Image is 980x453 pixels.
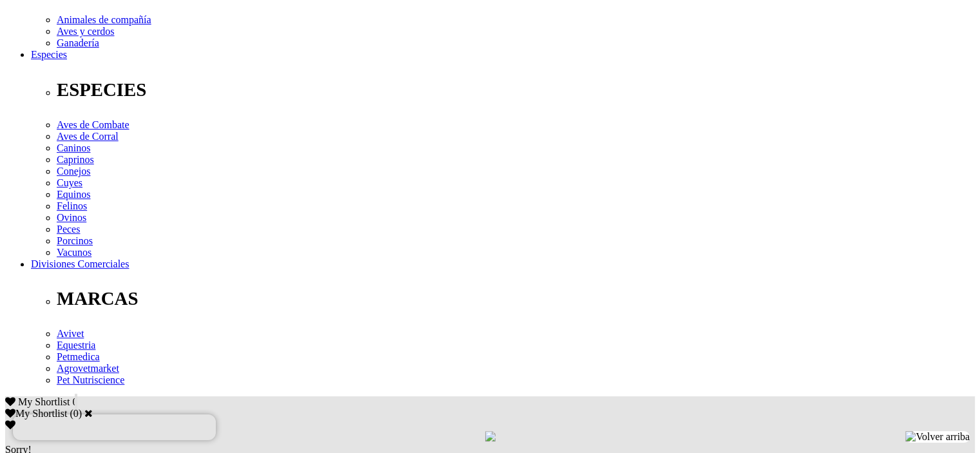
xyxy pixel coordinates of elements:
a: Animales de compañía [57,14,151,25]
label: 0 [73,408,79,419]
a: Petmedica [57,351,100,362]
span: 0 [72,396,77,407]
a: Divisiones Comerciales [31,258,129,269]
img: loading.gif [485,431,495,441]
a: Pet Nutriscience [57,374,124,385]
img: Volver arriba [905,431,970,443]
a: Vacunos [57,247,91,258]
a: Porcinos [57,235,93,246]
span: ( ) [70,408,82,419]
a: Ovinos [57,212,86,223]
iframe: Brevo live chat [13,414,216,440]
a: Cerrar [84,408,93,418]
a: Aves y cerdos [57,26,114,37]
a: Avivet [57,328,84,339]
a: Caninos [57,142,90,153]
p: MARCAS [57,288,975,309]
a: Cuyes [57,177,82,188]
a: Agrovetmarket [57,363,119,374]
a: Aves de Combate [57,119,130,130]
a: Ganadería [57,37,99,48]
a: Peces [57,224,80,235]
span: My Shortlist [18,396,70,407]
a: Aves de Corral [57,131,119,142]
a: Equinos [57,189,90,200]
a: Equestria [57,340,95,351]
a: Felinos [57,200,87,211]
a: Caprinos [57,154,94,165]
p: ESPECIES [57,79,975,101]
a: Conejos [57,166,90,177]
label: My Shortlist [5,408,67,419]
a: Especies [31,49,67,60]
